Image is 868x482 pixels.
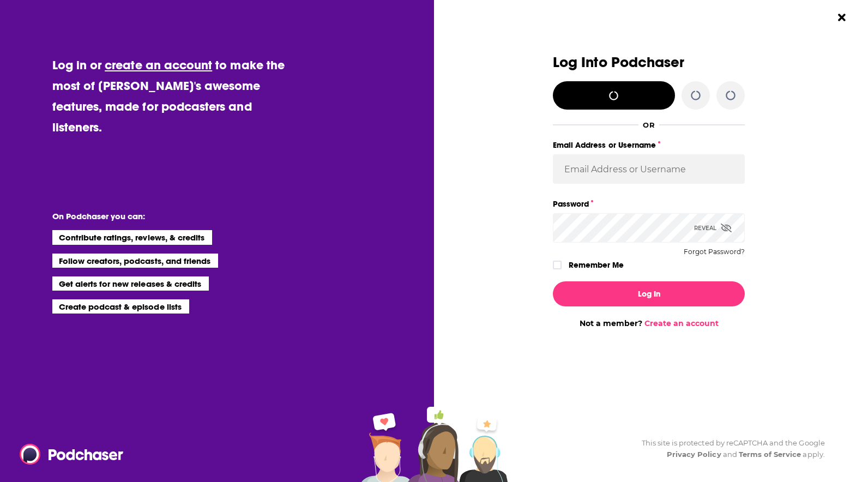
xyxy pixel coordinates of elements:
[553,55,745,70] h3: Log Into Podchaser
[553,197,745,211] label: Password
[553,281,745,306] button: Log In
[643,120,654,129] div: OR
[644,318,719,328] a: Create an account
[105,57,212,73] a: create an account
[739,450,801,459] a: Terms of Service
[684,248,745,256] button: Forgot Password?
[52,276,209,291] li: Get alerts for new releases & credits
[694,213,732,243] div: Reveal
[831,7,852,28] button: Close Button
[569,258,624,272] label: Remember Me
[553,318,745,328] div: Not a member?
[52,230,213,244] li: Contribute ratings, reviews, & credits
[52,254,219,268] li: Follow creators, podcasts, and friends
[52,299,189,314] li: Create podcast & episode lists
[553,138,745,152] label: Email Address or Username
[20,444,124,465] img: Podchaser - Follow, Share and Rate Podcasts
[52,211,270,221] li: On Podchaser you can:
[553,154,745,184] input: Email Address or Username
[633,437,825,460] div: This site is protected by reCAPTCHA and the Google and apply.
[667,450,721,459] a: Privacy Policy
[20,444,116,465] a: Podchaser - Follow, Share and Rate Podcasts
